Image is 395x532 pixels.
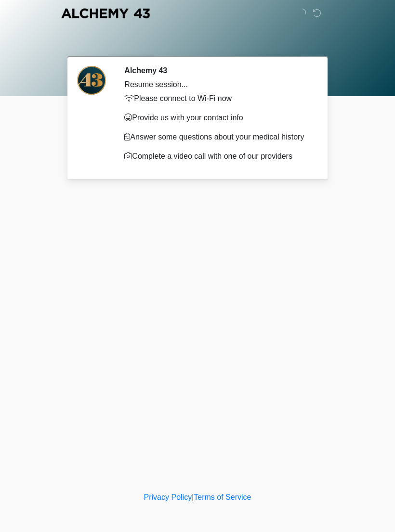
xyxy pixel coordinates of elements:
h1: ‎ ‎ ‎ ‎ [63,35,332,52]
div: Resume session... [124,79,311,90]
a: Terms of Service [194,493,251,501]
img: Alchemy 43 Logo [60,7,151,19]
p: Provide us with your contact info [124,112,311,124]
img: Agent Avatar [77,66,106,95]
a: Privacy Policy [144,493,192,501]
p: Answer some questions about your medical history [124,131,311,143]
p: Please connect to Wi-Fi now [124,93,311,104]
p: Complete a video call with one of our providers [124,151,311,162]
h2: Alchemy 43 [124,66,311,75]
a: | [192,493,194,501]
